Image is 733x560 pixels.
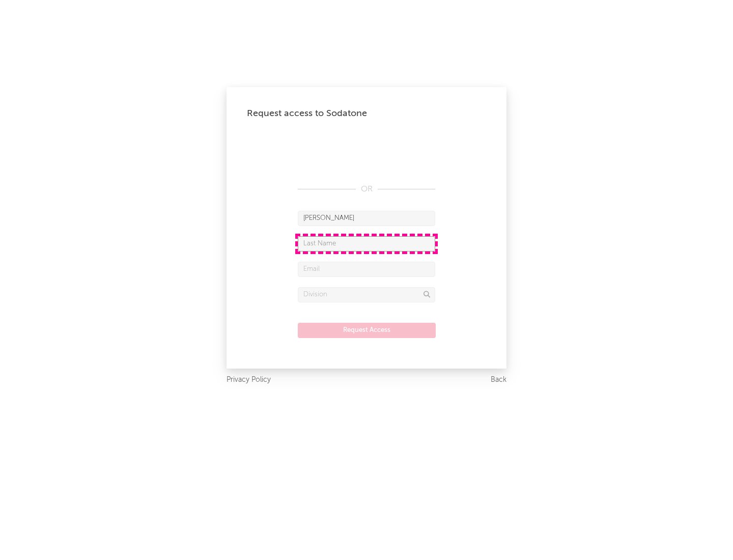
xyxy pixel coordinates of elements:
input: Division [298,287,435,302]
input: Last Name [298,236,435,251]
input: First Name [298,211,435,226]
div: Request access to Sodatone [247,107,486,120]
input: Email [298,262,435,277]
div: OR [298,183,435,195]
a: Privacy Policy [227,374,271,386]
a: Back [491,374,506,386]
button: Request Access [298,323,436,338]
